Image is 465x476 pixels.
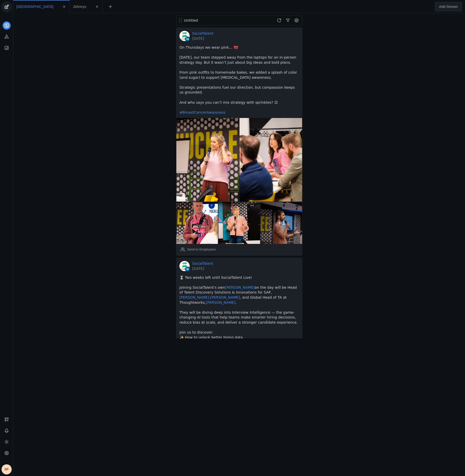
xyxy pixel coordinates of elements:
a: [DATE] [192,36,213,41]
img: undefined [176,202,218,244]
a: [PERSON_NAME]-[PERSON_NAME] [179,295,240,299]
a: #BreastCancerAwareness [179,110,226,114]
a: [DATE] [192,266,213,271]
app-icon-button: Close Tab [92,2,102,11]
button: Send to Employees [178,245,218,254]
img: undefined [239,118,302,202]
a: [PERSON_NAME] [206,300,235,305]
img: cache [179,261,190,271]
div: Untitled [184,18,245,23]
img: undefined [260,202,302,244]
a: [PERSON_NAME] [225,285,255,289]
a: SocialTalent [192,261,213,266]
pre: ⏳ Two weeks left until SocialTalent Live! Joining SocialTalent's own on the day will be Head of T... [179,275,299,385]
button: SP [2,464,12,474]
img: undefined [218,202,260,244]
span: Click to edit name [73,5,86,8]
button: Add Stream [435,2,462,11]
app-icon-button: Close Tab [60,2,69,11]
img: undefined [176,118,239,202]
app-icon-button: New Tab [106,4,115,8]
a: SocialTalent [192,31,213,36]
span: Click to edit name [16,5,53,8]
img: cache [179,31,190,41]
div: Send to Employees [187,247,216,252]
pre: On Thursdays we wear pink… 🎀 [DATE], our team stepped away from the laptops for an in-person stra... [179,45,299,115]
span: Add Stream [439,4,458,9]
